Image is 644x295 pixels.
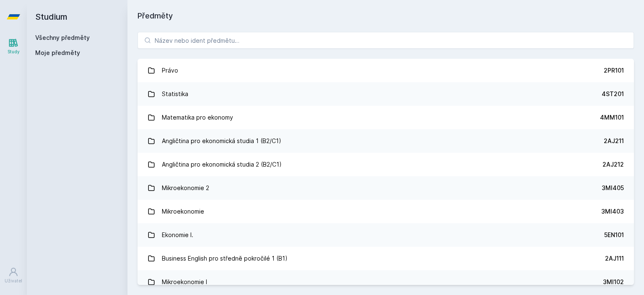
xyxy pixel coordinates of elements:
div: Právo [162,62,178,79]
div: 3MI102 [603,278,624,286]
a: Matematika pro ekonomy 4MM101 [138,106,634,129]
div: Matematika pro ekonomy [162,109,233,126]
div: 2PR101 [604,66,624,75]
a: Mikroekonomie 2 3MI405 [138,176,634,200]
div: 3MI405 [602,184,624,192]
a: Statistika 4ST201 [138,82,634,106]
a: Mikroekonomie I 3MI102 [138,270,634,294]
div: 5EN101 [604,231,624,239]
div: Uživatel [5,278,22,284]
a: Ekonomie I. 5EN101 [138,223,634,247]
a: Právo 2PR101 [138,59,634,82]
a: Business English pro středně pokročilé 1 (B1) 2AJ111 [138,247,634,270]
div: Angličtina pro ekonomická studia 1 (B2/C1) [162,133,281,149]
div: 3MI403 [601,207,624,216]
a: Study [2,34,25,59]
div: Ekonomie I. [162,227,193,243]
div: Mikroekonomie [162,203,204,220]
div: 4MM101 [600,113,624,122]
div: 2AJ111 [605,254,624,263]
a: Angličtina pro ekonomická studia 1 (B2/C1) 2AJ211 [138,129,634,153]
div: Mikroekonomie I [162,274,207,290]
a: Všechny předměty [35,34,90,41]
div: 4ST201 [602,90,624,98]
a: Mikroekonomie 3MI403 [138,200,634,223]
span: Moje předměty [35,49,80,57]
div: Mikroekonomie 2 [162,180,209,196]
input: Název nebo ident předmětu… [138,32,634,49]
div: Statistika [162,86,188,102]
div: 2AJ211 [604,137,624,145]
div: Angličtina pro ekonomická studia 2 (B2/C1) [162,156,282,173]
h1: Předměty [138,10,634,22]
a: Uživatel [2,263,25,288]
div: 2AJ212 [602,160,624,169]
div: Business English pro středně pokročilé 1 (B1) [162,250,288,267]
a: Angličtina pro ekonomická studia 2 (B2/C1) 2AJ212 [138,153,634,176]
div: Study [8,49,20,55]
